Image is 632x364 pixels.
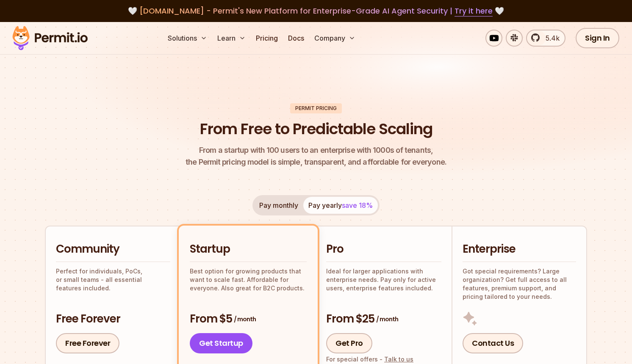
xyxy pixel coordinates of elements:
[326,312,441,327] h3: From $25
[190,267,307,292] p: Best option for growing products that want to scale fast. Affordable for everyone. Also great for...
[463,242,576,257] h2: Enterprise
[326,333,372,353] a: Get Pro
[8,24,91,52] img: Permit logo
[290,103,342,113] div: Permit Pricing
[190,312,307,327] h3: From $5
[56,333,119,353] a: Free Forever
[254,197,303,214] button: Pay monthly
[463,267,576,301] p: Got special requirements? Large organization? Get full access to all features, premium support, a...
[214,30,249,47] button: Learn
[326,267,441,292] p: Ideal for larger applications with enterprise needs. Pay only for active users, enterprise featur...
[285,30,308,47] a: Docs
[384,356,413,363] a: Talk to us
[311,30,359,47] button: Company
[20,5,612,17] div: 🤍 🤍
[541,33,560,43] span: 5.4k
[190,333,252,353] a: Get Startup
[56,312,170,327] h3: Free Forever
[326,242,441,257] h2: Pro
[186,144,446,156] span: From a startup with 100 users to an enterprise with 1000s of tenants,
[376,315,398,323] span: / month
[234,315,256,323] span: / month
[576,28,619,48] a: Sign In
[56,267,170,292] p: Perfect for individuals, PoCs, or small teams - all essential features included.
[56,242,170,257] h2: Community
[200,119,432,140] h1: From Free to Predictable Scaling
[252,30,281,47] a: Pricing
[190,242,307,257] h2: Startup
[186,144,446,168] p: the Permit pricing model is simple, transparent, and affordable for everyone.
[526,30,565,47] a: 5.4k
[139,6,493,16] span: [DOMAIN_NAME] - Permit's New Platform for Enterprise-Grade AI Agent Security |
[455,6,493,17] a: Try it here
[463,333,523,353] a: Contact Us
[164,30,211,47] button: Solutions
[326,355,413,364] div: For special offers -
